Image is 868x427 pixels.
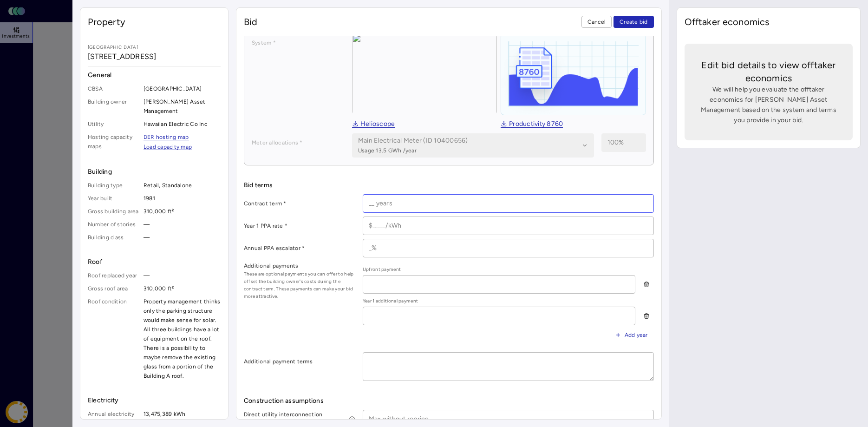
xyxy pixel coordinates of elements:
[144,297,221,381] span: Property management thinks only the parking structure would make sense for solar. All three build...
[352,121,395,128] a: Helioscope
[587,17,606,26] span: Cancel
[88,119,140,129] span: Utility
[244,357,355,366] label: Additional payment terms
[88,271,140,280] span: Roof replaced year
[144,97,221,116] span: [PERSON_NAME] Asset Management
[144,181,221,190] span: Retail, Standalone
[244,261,355,270] label: Additional payments
[88,220,140,229] span: Number of stories
[144,233,221,242] span: —
[144,194,221,203] span: 1981
[613,16,654,28] button: Create bid
[144,84,221,93] span: [GEOGRAPHIC_DATA]
[88,284,140,293] span: Gross roof area
[144,134,189,140] a: DER hosting map
[699,59,838,85] span: Edit bid details to view offtaker economics
[363,195,653,212] input: __ years
[352,33,497,115] img: view
[88,207,140,216] span: Gross building area
[88,257,221,267] span: Roof
[88,194,140,203] span: Year built
[144,144,192,150] a: Load capacity map
[144,220,221,229] span: —
[88,132,140,152] span: Hosting capacity maps
[88,297,140,381] span: Roof condition
[88,51,221,62] span: [STREET_ADDRESS]
[244,15,257,28] span: Bid
[88,181,140,190] span: Building type
[244,396,654,406] span: Construction assumptions
[363,266,635,273] span: Upfront payment
[88,84,140,93] span: CBSA
[625,330,648,340] span: Add year
[252,38,345,47] label: System *
[620,17,648,26] span: Create bid
[501,121,563,128] a: Productivity 8760
[88,97,140,116] span: Building owner
[244,270,355,300] span: These are optional payments you can offer to help offset the building owner's costs during the co...
[144,271,221,280] span: —
[88,70,221,80] span: General
[363,297,635,305] span: Year 1 additional payment
[88,15,125,28] span: Property
[252,138,345,147] label: Meter allocations *
[244,180,654,191] span: Bid terms
[501,34,645,115] img: helioscope-8760-1D3KBreE.png
[581,16,612,28] button: Cancel
[88,395,221,406] span: Electricity
[363,239,653,257] input: _%
[144,119,221,129] span: Hawaiian Electric Co Inc
[244,199,355,208] label: Contract term *
[144,207,221,216] span: 310,000 ft²
[88,44,221,51] span: [GEOGRAPHIC_DATA]
[88,167,221,177] span: Building
[144,284,221,293] span: 310,000 ft²
[363,217,653,235] input: $_.___/kWh
[609,329,654,341] button: Add year
[88,233,140,242] span: Building class
[685,15,770,28] span: Offtaker economics
[602,134,646,151] input: 100%
[244,243,355,253] label: Annual PPA escalator *
[244,221,355,230] label: Year 1 PPA rate *
[699,85,838,125] span: We will help you evaluate the offtaker economics for [PERSON_NAME] Asset Management based on the ...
